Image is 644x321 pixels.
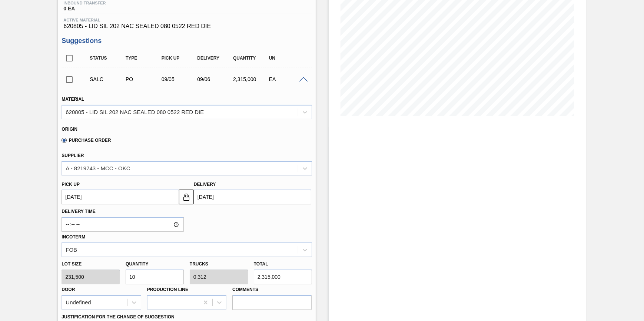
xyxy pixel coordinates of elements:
[62,234,85,240] label: Incoterm
[62,138,111,143] label: Purchase Order
[147,287,188,292] label: Production Line
[62,127,77,132] label: Origin
[62,287,75,292] label: Door
[179,190,194,204] button: locked
[124,56,163,61] div: Type
[62,97,84,102] label: Material
[190,261,208,267] label: Trucks
[195,56,235,61] div: Delivery
[88,76,127,82] div: Suggestion Awaiting Load Composition
[124,76,163,82] div: Purchase order
[267,76,307,82] div: EA
[267,56,307,61] div: UN
[232,284,312,295] label: Comments
[195,76,235,82] div: 09/06/2025
[63,6,106,11] span: 0 EA
[194,190,311,204] input: mm/dd/yyyy
[63,1,106,5] span: Inbound Transfer
[63,23,310,30] span: 620805 - LID SIL 202 NAC SEALED 080 0522 RED DIE
[66,165,130,171] div: A - 8219743 - MCC - OKC
[182,193,191,201] img: locked
[66,109,204,115] div: 620805 - LID SIL 202 NAC SEALED 080 0522 RED DIE
[160,76,199,82] div: 09/05/2025
[63,18,310,22] span: Active Material
[126,261,148,267] label: Quantity
[62,314,174,320] label: Justification for the Change of Suggestion
[254,261,268,267] label: Total
[231,76,271,82] div: 2,315,000
[62,206,184,217] label: Delivery Time
[62,259,120,270] label: Lot size
[62,37,312,45] h3: Suggestions
[160,56,199,61] div: Pick up
[194,182,216,187] label: Delivery
[66,247,77,253] div: FOB
[62,153,84,158] label: Supplier
[88,56,127,61] div: Status
[62,182,80,187] label: Pick up
[62,190,179,204] input: mm/dd/yyyy
[231,56,271,61] div: Quantity
[66,299,91,305] div: Undefined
